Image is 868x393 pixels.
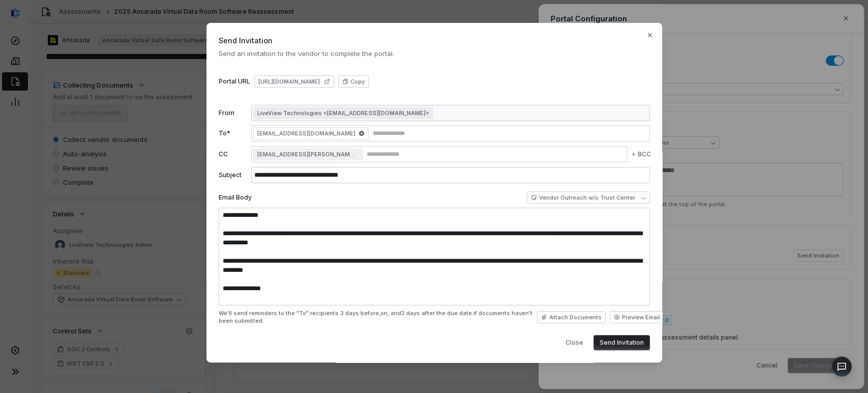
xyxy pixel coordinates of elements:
[593,335,650,350] button: Send Invitation
[338,75,369,88] button: Copy
[219,193,252,202] label: Email Body
[219,171,247,179] label: Subject
[219,35,650,46] span: Send Invitation
[537,311,606,323] button: Attach Documents
[257,109,429,117] span: LiveView Technologies <[EMAIL_ADDRESS][DOMAIN_NAME]>
[559,335,589,350] button: Close
[254,75,334,88] a: [URL][DOMAIN_NAME]
[610,311,664,323] button: Preview Email
[219,310,537,325] span: We'll send reminders to the "To" recipients the due date if documents haven't been submitted.
[257,150,359,158] span: [EMAIL_ADDRESS][PERSON_NAME][DOMAIN_NAME]
[549,314,602,321] span: Attach Documents
[340,310,380,317] span: 3 days before,
[219,49,650,58] span: Send an invitation to the vendor to complete the portal.
[219,109,247,117] label: From
[253,127,369,139] span: [EMAIL_ADDRESS][DOMAIN_NAME]
[380,310,401,317] span: on, and
[628,143,653,166] button: BCC
[219,150,247,158] label: CC
[401,310,435,317] span: 2 days after
[219,77,250,86] label: Portal URL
